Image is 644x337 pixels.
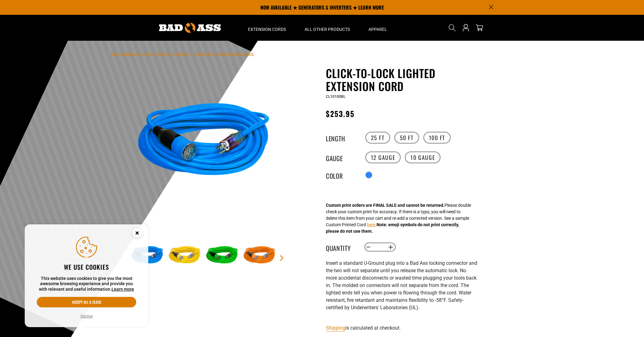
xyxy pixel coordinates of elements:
h2: We use cookies [37,263,136,271]
img: blue [129,68,278,217]
summary: Extension Cords [239,15,295,41]
strong: Note: emoji symbols do not print correctly, please do not use them. [326,222,459,234]
div: I [326,260,477,319]
aside: Cookie Consent [25,224,148,327]
span: All Other Products [305,27,350,32]
img: orange [242,238,277,273]
span: › [154,52,155,56]
span: › [191,52,192,56]
a: Learn more [112,287,134,292]
button: Accept all & close [37,297,136,307]
span: nsert a standard U-Ground plug into a Bad Ass locking connector and the two will not separate unt... [326,260,477,310]
label: 100 FT [423,132,451,144]
a: Bad Ass Extension Cords [111,52,153,56]
summary: All Other Products [295,15,359,41]
img: yellow [167,238,203,273]
label: 10 Gauge [405,152,440,163]
span: $253.95 [326,108,355,119]
label: 25 FT [365,132,390,144]
span: CL10100BL [326,94,345,99]
legend: Gauge [326,153,357,161]
button: here [367,222,375,228]
img: green [204,238,240,273]
label: 12 Gauge [365,152,401,163]
h1: Click-to-Lock Lighted Extension Cord [326,67,477,93]
button: Decline [79,313,95,319]
legend: Length [326,134,357,142]
summary: Apparel [359,15,396,41]
strong: Custom print orders are FINAL SALE and cannot be returned. [326,203,444,208]
div: Please double check your custom print for accuracy. If there is a typo, you will need to delete t... [326,202,471,235]
span: Extension Cords [248,27,286,32]
p: This website uses cookies to give you the most awesome browsing experience and provide you with r... [37,276,136,292]
a: Return to Collection [157,52,189,56]
div: is calculated at checkout. [326,324,477,332]
label: 50 FT [394,132,419,144]
span: Apparel [368,27,387,32]
summary: Search [447,23,457,33]
label: Quantity [326,243,357,251]
span: Click-to-Lock Lighted Extension Cord [193,52,254,56]
img: Bad Ass Extension Cords [159,23,221,33]
a: Next [279,255,285,261]
a: Shipping [326,325,345,331]
legend: Color [326,171,357,179]
nav: breadcrumbs [111,50,254,57]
